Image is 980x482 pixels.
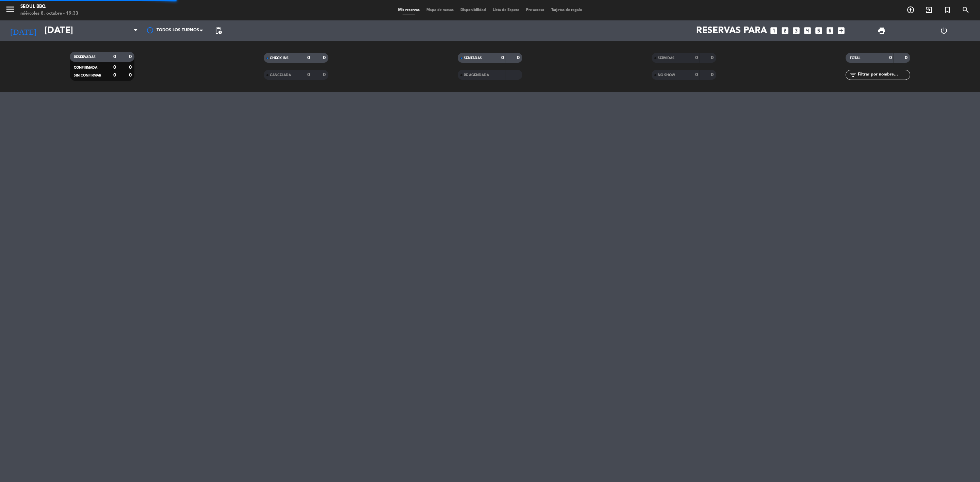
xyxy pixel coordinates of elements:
[323,72,327,77] strong: 0
[905,55,909,60] strong: 0
[20,3,78,10] div: Seoul bbq
[517,55,521,60] strong: 0
[826,26,834,35] i: looks_6
[489,8,523,12] span: Lista de Espera
[74,55,96,59] span: RESERVADAS
[74,66,97,69] span: CONFIRMADA
[5,23,41,38] i: [DATE]
[792,26,801,35] i: looks_3
[769,26,778,35] i: looks_one
[962,6,970,14] i: search
[270,73,291,77] span: CANCELADA
[850,56,860,60] span: TOTAL
[878,27,886,35] span: print
[457,8,489,12] span: Disponibilidad
[113,73,116,78] strong: 0
[307,72,310,77] strong: 0
[940,27,948,35] i: power_settings_new
[889,55,892,60] strong: 0
[658,73,675,77] span: NO SHOW
[129,65,133,70] strong: 0
[913,20,975,41] div: LOG OUT
[501,55,504,60] strong: 0
[464,73,489,77] span: RE AGENDADA
[323,55,327,60] strong: 0
[943,6,951,14] i: turned_in_not
[925,6,933,14] i: exit_to_app
[63,27,71,35] i: arrow_drop_down
[696,26,767,36] span: Reservas para
[423,8,457,12] span: Mapa de mesas
[523,8,548,12] span: Pre-acceso
[113,54,116,59] strong: 0
[695,55,698,60] strong: 0
[20,10,78,17] div: miércoles 8. octubre - 19:33
[711,72,715,77] strong: 0
[129,54,133,59] strong: 0
[307,55,310,60] strong: 0
[129,73,133,78] strong: 0
[849,71,857,79] i: filter_list
[711,55,715,60] strong: 0
[270,56,289,60] span: CHECK INS
[814,26,823,35] i: looks_5
[906,6,915,14] i: add_circle_outline
[464,56,482,60] span: SENTADAS
[5,4,15,17] button: menu
[803,26,812,35] i: looks_4
[837,26,846,35] i: add_box
[857,71,910,79] input: Filtrar por nombre...
[214,27,223,35] span: pending_actions
[695,72,698,77] strong: 0
[5,4,15,14] i: menu
[548,8,586,12] span: Tarjetas de regalo
[395,8,423,12] span: Mis reservas
[781,26,789,35] i: looks_two
[74,74,101,77] span: SIN CONFIRMAR
[658,56,674,60] span: SERVIDAS
[113,65,116,70] strong: 0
